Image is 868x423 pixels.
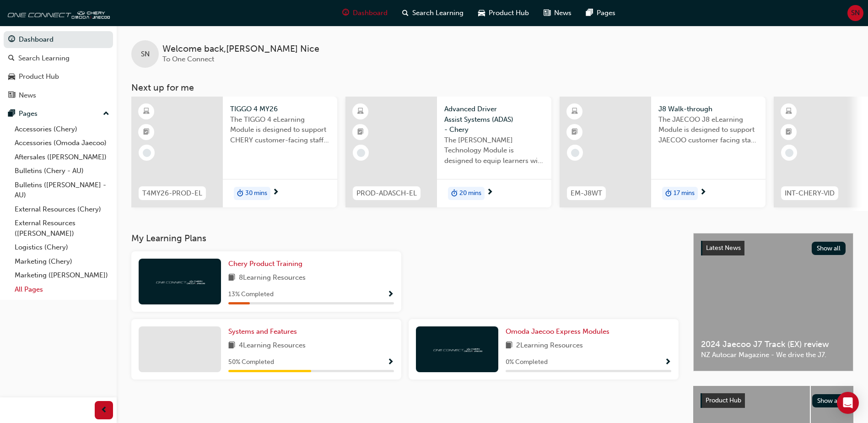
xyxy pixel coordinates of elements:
[143,106,150,118] span: learningResourceType_ELEARNING-icon
[245,188,267,199] span: 30 mins
[11,178,113,202] a: Bulletins ([PERSON_NAME] - AU)
[486,189,493,197] span: next-icon
[387,357,394,368] button: Show Progress
[8,54,15,63] span: search-icon
[272,189,279,197] span: next-icon
[345,97,551,207] a: PROD-ADASCH-ELAdvanced Driver Assist Systems (ADAS) - CheryThe [PERSON_NAME] Technology Module is...
[8,36,15,44] span: guage-icon
[11,268,113,282] a: Marketing ([PERSON_NAME])
[11,282,113,297] a: All Pages
[701,350,846,360] span: NZ Autocar Magazine - We drive the J7.
[4,68,113,85] a: Product Hub
[141,49,150,60] span: SN
[586,7,593,19] span: pages-icon
[444,104,544,135] span: Advanced Driver Assist Systems (ADAS) - Chery
[412,8,464,18] span: Search Learning
[117,82,868,93] h3: Next up for me
[11,164,113,178] a: Bulletins (Chery - AU)
[837,392,859,414] div: Open Intercom Messenger
[700,189,706,197] span: next-icon
[228,259,306,269] a: Chery Product Training
[387,358,394,367] span: Show Progress
[785,149,793,157] span: learningRecordVerb_NONE-icon
[162,55,214,63] span: To One Connect
[11,216,113,240] a: External Resources ([PERSON_NAME])
[451,188,458,200] span: duration-icon
[8,73,15,81] span: car-icon
[356,188,417,199] span: PROD-ADASCH-EL
[11,240,113,255] a: Logistics (Chery)
[571,149,579,157] span: learningRecordVerb_NONE-icon
[536,4,579,22] a: news-iconNews
[506,327,609,336] span: Omoda Jaecoo Express Modules
[387,289,394,300] button: Show Progress
[506,326,613,337] a: Omoda Jaecoo Express Modules
[785,188,835,199] span: INT-CHERY-VID
[847,5,863,21] button: SN
[5,4,110,22] img: oneconnect
[237,188,243,200] span: duration-icon
[142,188,202,199] span: T4MY26-PROD-EL
[143,149,151,157] span: learningRecordVerb_NONE-icon
[11,136,113,150] a: Accessories (Omoda Jaecoo)
[4,87,113,104] a: News
[19,108,38,119] div: Pages
[701,241,846,255] a: Latest NewsShow all
[387,291,394,299] span: Show Progress
[131,233,679,244] h3: My Learning Plans
[506,357,548,368] span: 0 % Completed
[4,105,113,122] button: Pages
[395,4,471,22] a: search-iconSearch Learning
[11,202,113,217] a: External Resources (Chery)
[228,260,302,268] span: Chery Product Training
[786,106,792,118] span: learningResourceType_ELEARNING-icon
[162,44,319,54] span: Welcome back , [PERSON_NAME] Nice
[516,340,583,352] span: 2 Learning Resources
[19,90,36,101] div: News
[597,8,615,18] span: Pages
[239,340,306,352] span: 4 Learning Resources
[228,327,297,336] span: Systems and Features
[143,126,150,138] span: booktick-icon
[402,7,409,19] span: search-icon
[131,97,337,207] a: T4MY26-PROD-ELTIGGO 4 MY26The TIGGO 4 eLearning Module is designed to support CHERY customer-faci...
[8,110,15,118] span: pages-icon
[658,114,758,146] span: The JAECOO J8 eLearning Module is designed to support JAECOO customer facing staff with the produ...
[335,4,395,22] a: guage-iconDashboard
[664,358,671,367] span: Show Progress
[353,8,388,18] span: Dashboard
[506,340,512,352] span: book-icon
[701,339,846,350] span: 2024 Jaecoo J7 Track (EX) review
[18,53,70,64] div: Search Learning
[4,50,113,67] a: Search Learning
[579,4,623,22] a: pages-iconPages
[851,8,860,18] span: SN
[230,104,330,114] span: TIGGO 4 MY26
[544,7,550,19] span: news-icon
[706,244,741,252] span: Latest News
[101,405,108,416] span: prev-icon
[812,394,846,407] button: Show all
[560,97,766,207] a: EM-J8WTJ8 Walk-throughThe JAECOO J8 eLearning Module is designed to support JAECOO customer facin...
[432,345,482,353] img: oneconnect
[228,272,235,284] span: book-icon
[155,277,205,286] img: oneconnect
[693,233,853,371] a: Latest NewsShow all2024 Jaecoo J7 Track (EX) reviewNZ Autocar Magazine - We drive the J7.
[571,126,578,138] span: booktick-icon
[706,396,741,404] span: Product Hub
[812,242,846,255] button: Show all
[357,126,364,138] span: booktick-icon
[571,188,602,199] span: EM-J8WT
[357,149,365,157] span: learningRecordVerb_NONE-icon
[342,7,349,19] span: guage-icon
[571,106,578,118] span: learningResourceType_ELEARNING-icon
[103,108,109,120] span: up-icon
[674,188,695,199] span: 17 mins
[665,188,672,200] span: duration-icon
[228,357,274,368] span: 50 % Completed
[11,122,113,136] a: Accessories (Chery)
[459,188,481,199] span: 20 mins
[239,272,306,284] span: 8 Learning Resources
[471,4,536,22] a: car-iconProduct Hub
